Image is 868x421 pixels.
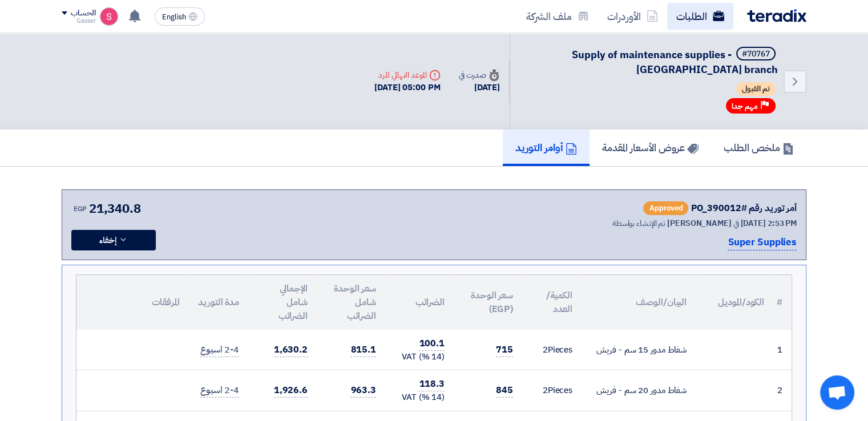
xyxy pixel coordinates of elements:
div: (14 %) VAT [394,350,445,363]
div: Gasser [62,18,95,24]
th: البيان/الوصف [582,275,696,330]
span: 1,926.6 [274,383,308,398]
a: أوامر التوريد [503,129,590,166]
h5: عروض الأسعار المقدمة [602,141,699,154]
th: # [773,275,792,330]
div: شفاط مدور 15 سم - فريش [591,343,687,357]
span: [PERSON_NAME] [667,217,732,229]
th: مدة التوريد [189,275,248,330]
span: EGP [74,204,87,214]
button: إخفاء [71,230,156,250]
a: ملف الشركة [517,3,598,30]
p: Super Supplies [728,235,797,250]
td: Pieces [522,370,582,411]
span: 2 [543,343,548,356]
span: Supply of maintenance supplies - [GEOGRAPHIC_DATA] branch [572,47,778,77]
div: #70767 [742,50,770,58]
img: unnamed_1748516558010.png [100,7,118,26]
a: ملخص الطلب [711,129,806,166]
span: مهم جدا [732,101,758,112]
span: في [733,217,739,229]
span: 715 [496,343,513,357]
span: Approved [643,201,688,215]
a: الأوردرات [598,3,667,30]
th: سعر الوحدة (EGP) [454,275,522,330]
td: 2 [773,370,792,411]
div: الحساب [71,9,95,18]
td: 1 [773,330,792,370]
h5: Supply of maintenance supplies - Skoda branch [524,47,778,76]
span: 100.1 [419,337,445,351]
th: المرفقات [76,275,189,330]
th: الضرائب [385,275,454,330]
span: 2-4 اسبوع [200,383,239,398]
a: Open chat [820,375,854,410]
span: 2 [543,384,548,396]
div: (14 %) VAT [394,391,445,404]
span: 815.1 [350,343,376,357]
span: 1,630.2 [274,343,308,357]
span: 963.3 [350,383,376,398]
div: الموعد النهائي للرد [374,69,441,81]
a: عروض الأسعار المقدمة [590,129,711,166]
span: 21,340.8 [89,199,141,218]
img: Teradix logo [747,9,806,22]
th: سعر الوحدة شامل الضرائب [317,275,385,330]
span: [DATE] 2:53 PM [740,217,797,229]
div: صدرت في [459,69,500,81]
th: الكمية/العدد [522,275,582,330]
th: الكود/الموديل [696,275,773,330]
span: 118.3 [419,377,445,391]
th: الإجمالي شامل الضرائب [248,275,317,330]
span: تم القبول [736,82,776,96]
div: شفاط مدور 20 سم - فريش [591,384,687,397]
td: Pieces [522,330,582,370]
a: الطلبات [667,3,733,30]
span: تم الإنشاء بواسطة [612,217,665,229]
span: 2-4 اسبوع [200,343,239,357]
span: English [162,13,186,21]
button: English [155,7,205,26]
h5: أوامر التوريد [515,141,577,154]
div: [DATE] [459,81,500,94]
span: 845 [496,383,513,398]
div: [DATE] 05:00 PM [374,81,441,94]
div: أمر توريد رقم #PO_390012 [691,201,797,215]
h5: ملخص الطلب [724,141,794,154]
